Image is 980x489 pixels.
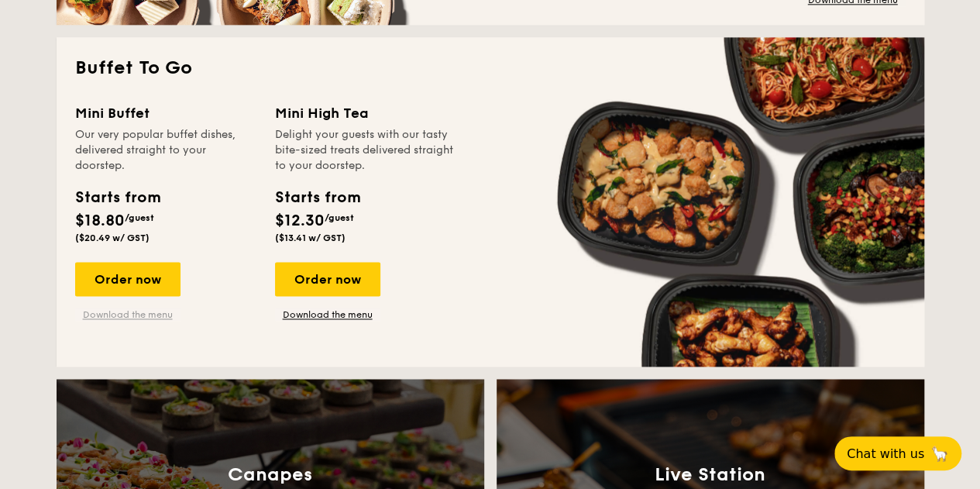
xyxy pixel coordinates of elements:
[75,102,256,124] div: Mini Buffet
[275,102,456,124] div: Mini High Tea
[75,212,125,230] span: $18.80
[275,232,346,243] span: ($13.41 w/ GST)
[834,436,961,470] button: Chat with us🦙
[275,262,380,296] div: Order now
[275,212,325,230] span: $12.30
[325,212,354,223] span: /guest
[847,446,924,461] span: Chat with us
[930,445,949,463] span: 🦙
[125,212,154,223] span: /guest
[75,186,160,209] div: Starts from
[75,308,181,321] a: Download the menu
[275,127,456,174] div: Delight your guests with our tasty bite-sized treats delivered straight to your doorstep.
[655,463,765,485] h3: Live Station
[75,262,181,296] div: Order now
[75,56,906,81] h2: Buffet To Go
[275,308,380,321] a: Download the menu
[275,186,359,209] div: Starts from
[75,232,150,243] span: ($20.49 w/ GST)
[75,127,256,174] div: Our very popular buffet dishes, delivered straight to your doorstep.
[228,463,312,485] h3: Canapes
